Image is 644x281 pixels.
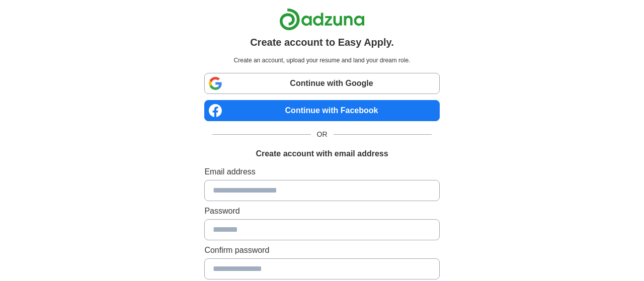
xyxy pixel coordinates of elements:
h1: Create account to Easy Apply. [250,35,394,50]
a: Continue with Google [204,73,439,94]
span: OR [311,129,334,140]
label: Email address [204,166,439,178]
p: Create an account, upload your resume and land your dream role. [206,56,437,65]
a: Continue with Facebook [204,100,439,121]
h1: Create account with email address [256,148,388,160]
label: Password [204,205,439,217]
img: Adzuna logo [279,8,365,31]
label: Confirm password [204,244,439,256]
